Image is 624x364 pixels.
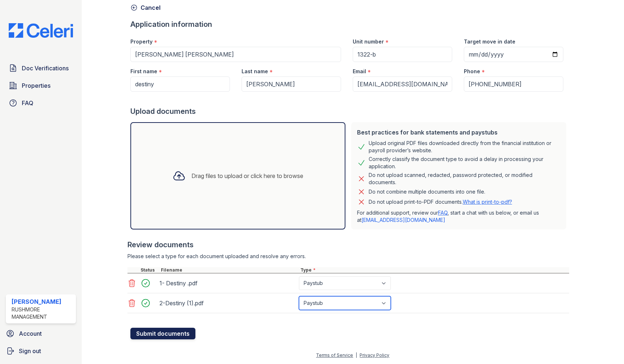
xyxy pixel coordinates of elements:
p: Do not upload print-to-PDF documents. [369,198,512,206]
label: Last name [242,68,268,75]
label: Property [130,38,153,45]
div: | [356,352,357,358]
a: [EMAIL_ADDRESS][DOMAIN_NAME] [361,217,445,223]
a: FAQ [6,96,76,110]
label: Target move in date [464,38,515,45]
div: Rushmore Management [12,306,73,320]
label: Unit number [353,38,384,45]
span: Properties [22,81,50,90]
label: First name [130,68,157,75]
a: Cancel [130,3,161,12]
div: Upload original PDF files downloaded directly from the financial institution or payroll provider’... [369,140,560,154]
div: Type [299,267,569,273]
div: Drag files to upload or click here to browse [191,171,303,180]
div: Upload documents [130,106,569,116]
div: Application information [130,19,569,29]
span: FAQ [22,99,33,107]
p: For additional support, review our , start a chat with us below, or email us at [357,209,560,224]
div: Filename [159,267,299,273]
span: Account [19,329,42,338]
a: Privacy Policy [360,352,389,358]
span: Sign out [19,347,41,355]
label: Email [353,68,366,75]
div: [PERSON_NAME] [12,297,73,306]
div: Please select a type for each document uploaded and resolve any errors. [127,253,569,260]
div: Do not combine multiple documents into one file. [369,187,485,196]
a: Properties [6,78,76,93]
div: Do not upload scanned, redacted, password protected, or modified documents. [369,171,560,186]
a: Doc Verifications [6,61,76,75]
a: Account [3,326,79,341]
div: Correctly classify the document type to avoid a delay in processing your application. [369,156,560,170]
a: What is print-to-pdf? [463,199,512,205]
span: Doc Verifications [22,64,69,73]
a: Sign out [3,344,79,358]
a: Terms of Service [316,352,353,358]
div: Status [139,267,159,273]
img: CE_Logo_Blue-a8612792a0a2168367f1c8372b55b34899dd931a85d93a1a3d3e32e68fde9ad4.png [3,23,79,38]
button: Submit documents [130,328,195,339]
div: Best practices for bank statements and paystubs [357,128,560,137]
a: FAQ [438,210,447,216]
div: Review documents [127,240,569,250]
label: Phone [464,68,480,75]
div: 2-Destiny (1).pdf [159,297,296,309]
div: 1- Destiny .pdf [159,277,296,289]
